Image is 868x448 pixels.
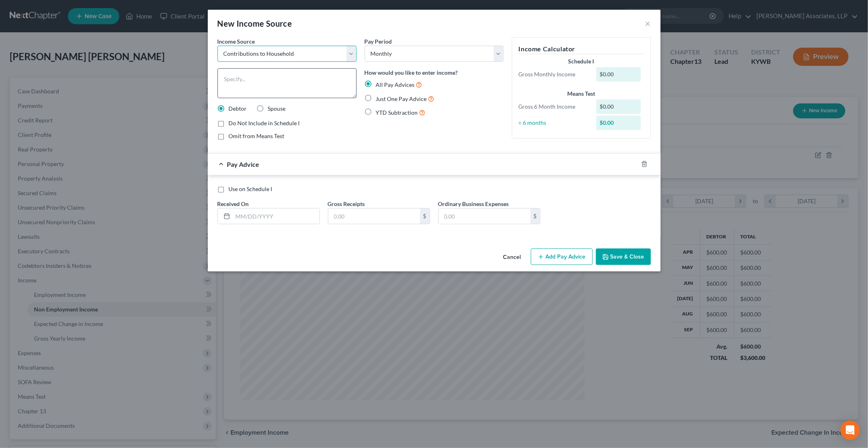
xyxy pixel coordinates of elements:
[218,200,249,207] span: Received On
[645,19,651,28] button: ×
[519,44,644,54] h5: Income Calculator
[328,208,420,224] input: 0.00
[596,116,641,130] div: $0.00
[268,105,286,112] span: Spouse
[365,37,392,46] label: Pay Period
[596,248,651,265] button: Save & Close
[328,200,365,208] label: Gross Receipts
[596,99,641,114] div: $0.00
[515,103,593,111] div: Gross 6 Month Income
[365,68,458,77] label: How would you like to enter income?
[519,90,644,98] div: Means Test
[515,70,593,78] div: Gross Monthly Income
[376,109,418,116] span: YTD Subtraction
[530,208,540,224] div: $
[218,18,292,29] div: New Income Source
[438,200,509,208] label: Ordinary Business Expenses
[497,249,528,265] button: Cancel
[531,248,593,265] button: Add Pay Advice
[227,160,260,168] span: Pay Advice
[229,133,285,139] span: Omit from Means Test
[376,95,427,102] span: Just One Pay Advice
[515,119,593,127] div: ÷ 6 months
[519,57,644,65] div: Schedule I
[841,421,860,440] div: Open Intercom Messenger
[376,81,415,88] span: All Pay Advices
[229,120,300,126] span: Do Not Include in Schedule I
[596,67,641,82] div: $0.00
[229,105,247,112] span: Debtor
[229,185,272,192] span: Use on Schedule I
[233,208,319,224] input: MM/DD/YYYY
[218,38,255,45] span: Income Source
[439,208,530,224] input: 0.00
[420,208,430,224] div: $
